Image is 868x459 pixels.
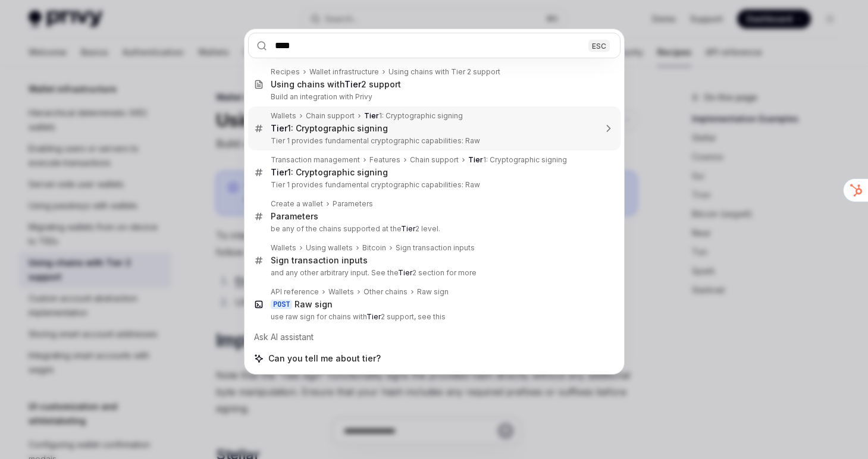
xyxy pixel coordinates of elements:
span: Can you tell me about tier? [268,353,381,364]
b: Tier [364,111,379,120]
div: Using chains with 2 support [271,79,401,90]
div: 1: Cryptographic signing [271,123,388,134]
div: Ask AI assistant [248,326,621,348]
div: Raw sign [294,299,333,310]
div: Parameters [271,211,318,222]
div: Wallets [271,243,296,253]
div: Wallets [271,111,296,121]
p: and any other arbitrary input. See the 2 section for more [271,268,596,278]
div: 1: Cryptographic signing [468,155,567,165]
div: Parameters [333,199,373,209]
b: Tier [271,167,287,177]
b: Tier [468,155,483,164]
div: Other chains [364,287,408,297]
div: Transaction management [271,155,360,165]
div: Recipes [271,67,300,77]
b: Tier [398,268,412,277]
div: Raw sign [417,287,449,297]
div: API reference [271,287,319,297]
div: ESC [588,39,610,52]
div: Create a wallet [271,199,323,209]
div: Wallet infrastructure [309,67,379,77]
div: Using chains with Tier 2 support [388,67,500,77]
div: POST [271,300,292,309]
p: be any of the chains supported at the 2 level. [271,224,596,234]
div: Sign transaction inputs [396,243,475,253]
div: Wallets [328,287,354,297]
b: Tier [366,312,381,321]
b: Tier [401,224,415,233]
div: 1: Cryptographic signing [364,111,463,121]
p: use raw sign for chains with 2 support, see this [271,312,596,322]
div: 1: Cryptographic signing [271,167,388,178]
div: Bitcoin [362,243,386,253]
p: Tier 1 provides fundamental cryptographic capabilities: Raw [271,136,596,146]
div: Sign transaction inputs [271,255,368,266]
b: Tier [344,79,361,89]
div: Chain support [306,111,355,121]
div: Using wallets [306,243,353,253]
b: Tier [271,123,287,133]
div: Features [369,155,400,165]
p: Build an integration with Privy [271,92,596,102]
div: Chain support [410,155,459,165]
p: Tier 1 provides fundamental cryptographic capabilities: Raw [271,180,596,190]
